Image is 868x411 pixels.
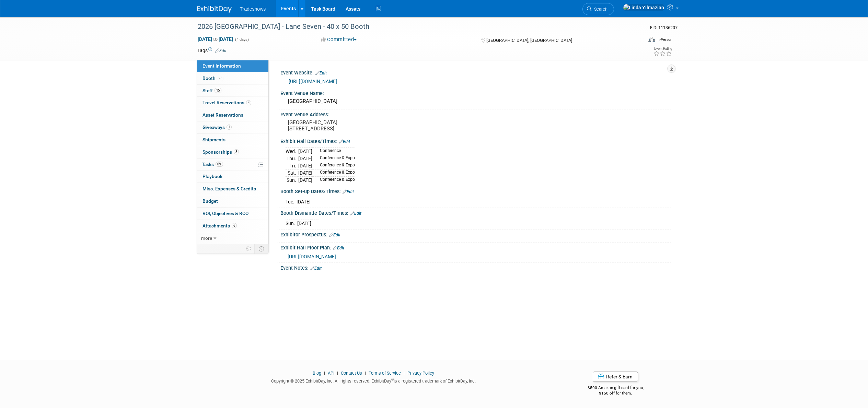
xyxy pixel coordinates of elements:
span: | [335,371,340,376]
span: Travel Reservations [202,100,251,105]
span: 8 [234,149,239,154]
td: Conference [316,148,355,155]
img: Linda Yilmazian [623,4,664,11]
div: $150 off for them. [560,390,671,396]
td: Fri. [286,162,298,169]
a: Edit [310,266,322,271]
td: Sun. [286,220,297,227]
span: Event ID: 11136207 [650,25,678,30]
td: Sat. [286,169,298,177]
div: Event Notes: [280,263,671,272]
span: 1 [227,125,232,130]
span: Booth [202,75,223,81]
span: ROI, Objectives & ROO [202,211,248,216]
img: ExhibitDay [197,6,232,13]
div: $500 Amazon gift card for you, [560,380,671,396]
a: Edit [339,139,350,144]
span: Giveaways [202,125,232,130]
div: Event Website: [280,68,671,77]
td: Conference & Expo [316,177,355,184]
div: [GEOGRAPHIC_DATA] [286,96,666,107]
a: Budget [197,195,268,207]
td: [DATE] [298,162,312,169]
a: Edit [329,233,340,237]
span: Event Information [202,63,241,69]
span: [DATE] [DATE] [197,36,233,42]
div: Booth Set-up Dates/Times: [280,186,671,195]
td: Conference & Expo [316,169,355,177]
a: Shipments [197,134,268,146]
td: [DATE] [298,177,312,184]
span: to [212,36,219,42]
td: [DATE] [298,169,312,177]
div: Event Venue Address: [280,109,671,118]
span: (4 days) [234,37,249,42]
td: Personalize Event Tab Strip [243,244,255,253]
a: Event Information [197,60,268,72]
span: Misc. Expenses & Credits [202,186,256,191]
a: Sponsorships8 [197,146,268,158]
a: API [328,371,334,376]
span: Budget [202,198,218,204]
span: Asset Reservations [202,112,243,118]
div: Event Rating [653,47,672,50]
a: Staff15 [197,85,268,97]
span: | [322,371,327,376]
button: Committed [319,36,359,43]
td: [DATE] [297,198,311,205]
a: Contact Us [341,371,362,376]
a: Privacy Policy [407,371,434,376]
div: Exhibitor Prospectus: [280,230,671,238]
span: Attachments [202,223,237,228]
td: [DATE] [298,155,312,162]
img: Format-Inperson.png [648,37,655,42]
a: ROI, Objectives & ROO [197,208,268,220]
a: Edit [350,211,361,216]
a: Misc. Expenses & Credits [197,183,268,195]
td: Tags [197,47,227,54]
span: | [402,371,406,376]
span: 0% [216,162,223,167]
span: more [201,235,212,241]
td: Tue. [286,198,297,205]
div: Copyright © 2025 ExhibitDay, Inc. All rights reserved. ExhibitDay is a registered trademark of Ex... [197,376,550,384]
a: Edit [215,48,227,53]
div: Event Venue Name: [280,88,671,97]
a: Asset Reservations [197,109,268,121]
span: Tasks [202,162,223,167]
a: Tasks0% [197,158,268,171]
div: Event Format [602,36,673,46]
a: Terms of Service [369,371,401,376]
a: Edit [343,189,354,194]
a: Blog [313,371,321,376]
div: Booth Dismantle Dates/Times: [280,208,671,217]
span: 6 [232,223,237,228]
div: Exhibit Hall Floor Plan: [280,243,671,251]
pre: [GEOGRAPHIC_DATA] [STREET_ADDRESS] [288,119,436,132]
a: [URL][DOMAIN_NAME] [288,254,336,259]
span: 4 [246,100,251,105]
span: Tradeshows [240,6,266,12]
span: Shipments [202,137,225,142]
td: Thu. [286,155,298,162]
td: [DATE] [298,148,312,155]
td: Sun. [286,177,298,184]
div: In-Person [656,37,672,42]
a: more [197,232,268,244]
td: Conference & Expo [316,162,355,169]
span: 15 [215,88,221,93]
a: Giveaways1 [197,121,268,133]
span: [GEOGRAPHIC_DATA], [GEOGRAPHIC_DATA] [486,38,572,43]
div: 2026 [GEOGRAPHIC_DATA] - Lane Seven - 40 x 50 Booth [195,21,632,33]
div: Exhibit Hall Dates/Times: [280,136,671,145]
span: | [363,371,368,376]
sup: ® [391,378,394,381]
span: Staff [202,88,221,93]
span: Search [592,7,607,12]
a: Travel Reservations4 [197,97,268,109]
span: Sponsorships [202,149,239,155]
a: [URL][DOMAIN_NAME] [289,79,337,84]
a: Refer & Earn [593,372,638,382]
i: Booth reservation complete [219,76,222,80]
